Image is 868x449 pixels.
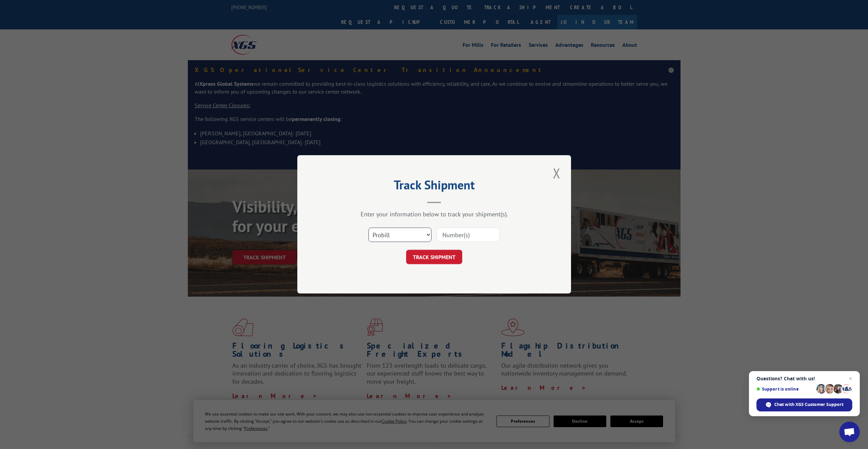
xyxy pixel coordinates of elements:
button: Close modal [551,164,562,182]
a: Open chat [839,422,860,442]
span: Questions? Chat with us! [756,376,852,381]
h2: Track Shipment [332,180,537,193]
span: Chat with XGS Customer Support [774,402,843,408]
input: Number(s) [437,228,500,242]
span: Support is online [756,386,814,392]
span: Chat with XGS Customer Support [756,398,852,411]
div: Enter your information below to track your shipment(s). [332,210,537,218]
button: TRACK SHIPMENT [406,250,462,264]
